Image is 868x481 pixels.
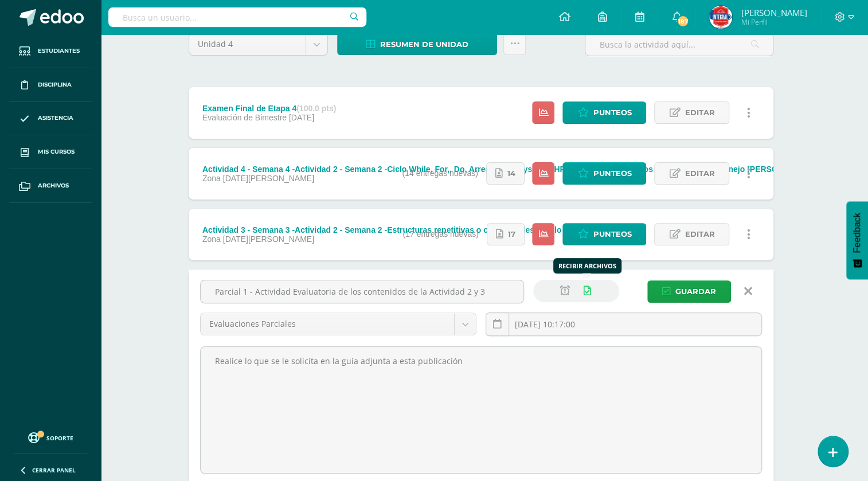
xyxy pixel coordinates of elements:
[202,174,221,183] span: Zona
[741,7,807,18] span: [PERSON_NAME]
[9,34,92,68] a: Estudiantes
[508,224,515,245] span: 17
[38,181,69,190] span: Archivos
[38,80,72,89] span: Disciplina
[852,213,862,253] span: Feedback
[202,113,287,122] span: Evaluación de Bimestre
[46,434,73,442] span: Soporte
[380,34,468,55] span: Resumen de unidad
[9,135,92,169] a: Mis cursos
[223,174,314,183] span: [DATE][PERSON_NAME]
[223,234,314,244] span: [DATE][PERSON_NAME]
[487,223,525,245] a: 17
[38,46,80,56] span: Estudiantes
[486,162,525,185] a: 14
[289,113,314,122] span: [DATE]
[562,101,646,124] a: Punteos
[108,7,366,27] input: Busca un usuario...
[677,15,689,28] span: 187
[685,224,714,245] span: Editar
[38,114,73,123] span: Asistencia
[685,102,714,123] span: Editar
[507,163,515,184] span: 14
[709,6,732,29] img: 5b05793df8038e2f74dd67e63a03d3f6.png
[201,347,761,473] textarea: Realice lo que se le solicita en la guía adjunta a esta publicación
[189,33,327,55] a: Unidad 4
[741,17,807,27] span: Mi Perfil
[9,68,92,102] a: Disciplina
[337,33,497,55] a: Resumen de unidad
[558,261,616,270] div: Recibir Archivos
[38,147,75,157] span: Mis cursos
[846,201,868,279] button: Feedback - Mostrar encuesta
[647,280,731,303] button: Guardar
[593,163,631,184] span: Punteos
[209,313,445,335] span: Evaluaciones Parciales
[202,104,336,113] div: Examen Final de Etapa 4
[562,162,646,185] a: Punteos
[9,169,92,203] a: Archivos
[593,102,631,123] span: Punteos
[585,33,773,56] input: Busca la actividad aquí...
[685,163,714,184] span: Editar
[486,313,761,335] input: Fecha de entrega
[201,280,523,303] input: Título
[202,234,221,244] span: Zona
[296,104,336,113] strong: (100.0 pts)
[9,102,92,136] a: Asistencia
[14,429,87,445] a: Soporte
[198,33,297,55] span: Unidad 4
[32,466,76,474] span: Cerrar panel
[562,223,646,245] a: Punteos
[202,225,616,234] div: Actividad 3 - Semana 3 -Actividad 2 - Semana 2 -Estructuras repetitivas o ciclos(bucles): Ciclo For
[593,224,631,245] span: Punteos
[201,313,476,335] a: Evaluaciones Parciales
[675,281,716,302] span: Guardar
